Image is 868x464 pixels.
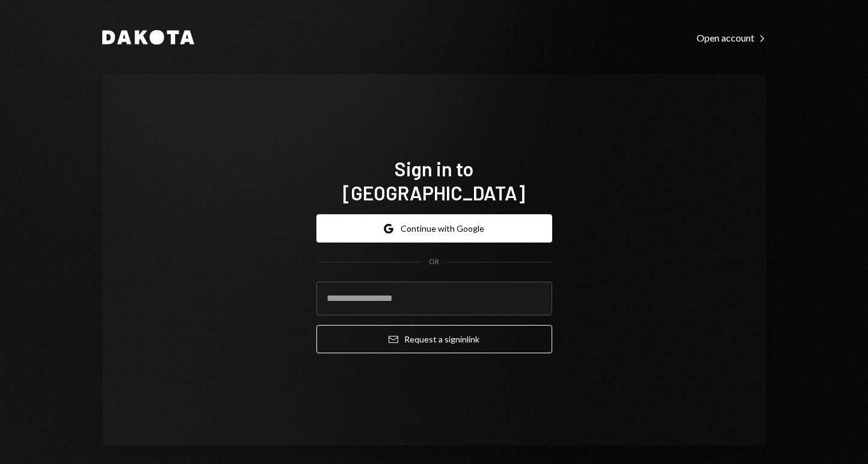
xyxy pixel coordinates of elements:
h1: Sign in to [GEOGRAPHIC_DATA] [316,156,552,205]
div: OR [429,257,439,267]
button: Continue with Google [316,214,552,243]
button: Request a signinlink [316,325,552,353]
a: Open account [697,31,766,44]
div: Open account [697,32,766,44]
